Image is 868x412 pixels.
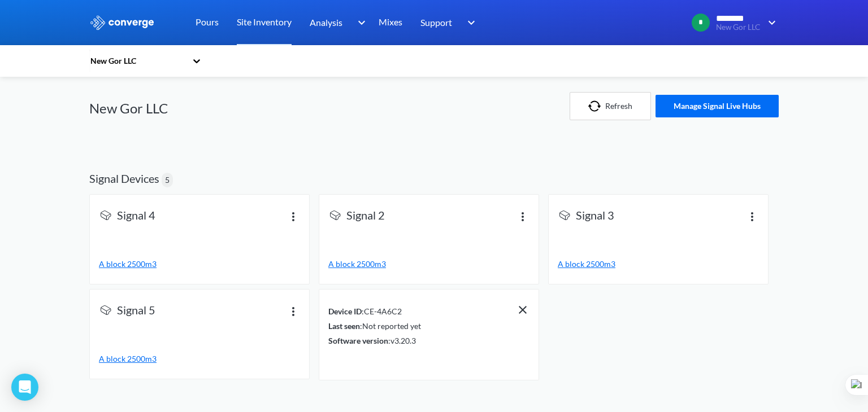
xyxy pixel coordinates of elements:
[89,15,155,30] img: logo_ewhite.svg
[350,16,368,29] img: downArrow.svg
[460,16,478,29] img: downArrow.svg
[328,335,421,347] div: : v3.20.3
[117,208,155,224] span: Signal 4
[117,303,155,319] span: Signal 5
[287,304,300,318] img: more.svg
[89,172,159,185] h2: Signal Devices
[328,336,388,345] span: Software version
[576,208,614,224] span: Signal 3
[99,208,112,222] img: signal-icon.svg
[11,374,38,401] div: Open Intercom Messenger
[328,259,386,269] span: A block 2500m3
[99,353,300,365] a: A block 2500m3
[310,15,342,29] span: Analysis
[99,258,300,270] a: A block 2500m3
[516,209,530,223] img: more.svg
[328,258,530,270] a: A block 2500m3
[165,174,170,186] span: 5
[656,95,779,117] button: Manage Signal Live Hubs
[99,259,157,269] span: A block 2500m3
[558,259,615,269] span: A block 2500m3
[328,305,421,318] div: : CE-4A6C2
[558,258,759,270] a: A block 2500m3
[761,16,779,29] img: downArrow.svg
[346,208,385,224] span: Signal 2
[558,208,571,222] img: signal-icon.svg
[588,100,605,112] img: icon-refresh.svg
[516,303,530,317] img: close.svg
[420,15,452,29] span: Support
[716,23,761,32] span: New Gor LLC
[570,92,651,120] button: Refresh
[287,209,300,223] img: more.svg
[328,306,362,316] span: Device ID
[328,320,421,332] div: : Not reported yet
[89,99,168,117] h1: New Gor LLC
[89,55,186,67] div: New Gor LLC
[745,209,759,223] img: more.svg
[328,208,342,222] img: signal-icon.svg
[328,321,360,331] span: Last seen
[99,354,157,363] span: A block 2500m3
[99,303,112,317] img: signal-icon.svg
